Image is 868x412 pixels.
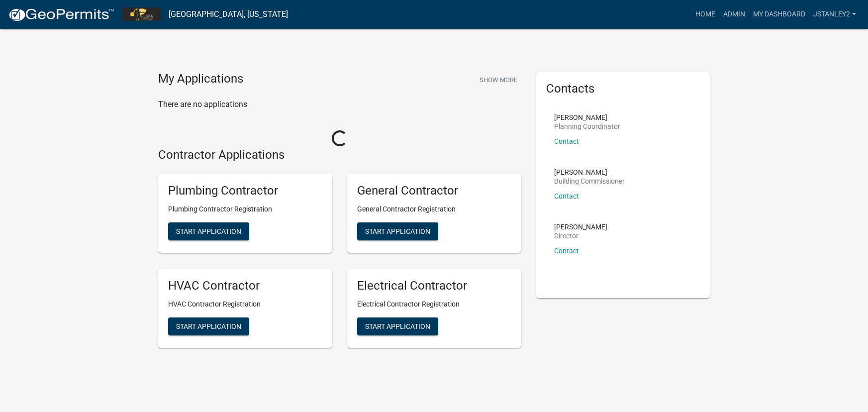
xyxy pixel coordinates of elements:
wm-workflow-list-section: Contractor Applications [158,148,521,356]
a: Contact [554,137,579,145]
p: [PERSON_NAME] [554,223,607,230]
a: Home [691,5,719,24]
p: Building Commissioner [554,178,625,185]
button: Start Application [168,222,249,240]
img: Clark County, Indiana [122,7,161,21]
a: jstanley2 [809,5,860,24]
p: HVAC Contractor Registration [168,299,322,309]
h5: Plumbing Contractor [168,184,322,198]
h5: General Contractor [357,184,511,198]
span: Start Application [176,322,241,330]
a: My Dashboard [749,5,809,24]
a: Contact [554,247,579,255]
a: Contact [554,192,579,200]
button: Show More [476,72,521,88]
p: Director [554,232,607,239]
h5: HVAC Contractor [168,279,322,293]
p: [PERSON_NAME] [554,114,620,121]
button: Start Application [357,222,438,240]
p: [PERSON_NAME] [554,169,625,176]
h5: Contacts [546,82,700,96]
p: General Contractor Registration [357,204,511,214]
h4: My Applications [158,72,243,87]
a: Admin [719,5,749,24]
button: Start Application [357,317,438,335]
span: Start Application [365,227,430,235]
span: Start Application [176,227,241,235]
h4: Contractor Applications [158,148,521,162]
p: There are no applications [158,99,521,110]
button: Start Application [168,317,249,335]
a: [GEOGRAPHIC_DATA], [US_STATE] [169,6,288,23]
h5: Electrical Contractor [357,279,511,293]
p: Plumbing Contractor Registration [168,204,322,214]
span: Start Application [365,322,430,330]
p: Planning Coordinator [554,123,620,130]
p: Electrical Contractor Registration [357,299,511,309]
